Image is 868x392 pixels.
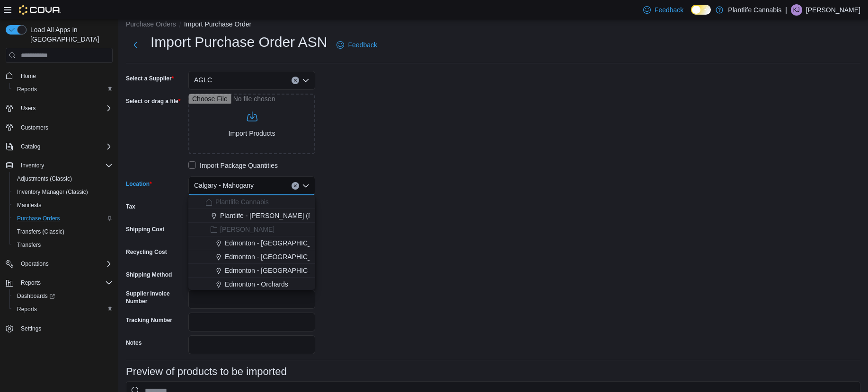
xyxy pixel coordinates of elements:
span: Adjustments (Classic) [13,173,113,184]
span: Operations [21,260,49,268]
a: Settings [17,323,45,334]
span: Dark Mode [691,15,691,15]
span: Transfers [17,241,41,249]
span: Purchase Orders [17,215,60,222]
span: Feedback [655,5,683,15]
span: Customers [21,124,48,131]
p: Plantlife Cannabis [728,4,781,16]
a: Manifests [13,200,45,211]
a: Inventory Manager (Classic) [13,186,92,198]
span: Reports [17,277,113,288]
span: Reports [21,279,41,287]
span: Home [21,72,36,80]
span: Load All Apps in [GEOGRAPHIC_DATA] [27,25,113,44]
span: Edmonton - [GEOGRAPHIC_DATA] [225,238,330,248]
button: Operations [2,257,116,270]
button: Clear input [292,77,299,84]
a: Reports [13,84,41,95]
span: Reports [17,86,37,93]
label: Supplier Invoice Number [126,290,185,305]
span: Dashboards [13,290,113,302]
span: Edmonton - [GEOGRAPHIC_DATA] [225,252,330,261]
label: Notes [126,339,142,347]
button: Inventory [17,160,48,171]
button: Users [17,103,39,114]
button: Reports [17,277,44,288]
span: Manifests [17,201,41,209]
div: Kessa Jardine [791,4,802,16]
span: Home [17,70,113,81]
span: Reports [13,304,113,315]
img: Cova [19,5,61,15]
label: Recycling Cost [126,248,167,256]
button: Plantlife - [PERSON_NAME] (Festival) [188,209,315,223]
span: Purchase Orders [13,213,113,224]
a: Customers [17,122,52,133]
button: Reports [9,83,116,96]
p: | [785,4,787,16]
button: Customers [2,121,116,134]
button: [PERSON_NAME] [188,223,315,236]
button: Inventory Manager (Classic) [9,185,116,199]
a: Transfers (Classic) [13,226,68,237]
button: Inventory [2,159,116,172]
span: Settings [17,322,113,334]
button: Import Purchase Order [184,20,251,28]
label: Shipping Cost [126,226,164,233]
button: Edmonton - Orchards [188,278,315,291]
span: Adjustments (Classic) [17,175,72,183]
span: Inventory Manager (Classic) [17,188,88,196]
nav: Complex example [6,65,113,360]
span: Customers [17,122,113,133]
span: [PERSON_NAME] [220,225,275,234]
span: KJ [793,4,800,16]
label: Tax [126,203,135,210]
button: Manifests [9,199,116,212]
button: Home [2,69,116,82]
label: Select a Supplier [126,75,174,82]
a: Purchase Orders [13,213,64,224]
button: Clear input [292,182,299,190]
span: Inventory Manager (Classic) [13,186,113,198]
button: Edmonton - [GEOGRAPHIC_DATA] [188,250,315,264]
a: Feedback [639,0,687,19]
span: Reports [13,84,113,95]
span: Transfers (Classic) [17,228,64,235]
span: Manifests [13,200,113,211]
a: Dashboards [13,290,59,302]
a: Feedback [333,35,381,54]
a: Reports [13,304,41,315]
button: Transfers [9,238,116,252]
button: Close list of options [302,182,310,190]
button: Edmonton - [GEOGRAPHIC_DATA] [188,236,315,250]
label: Import Package Quantities [188,160,278,171]
a: Adjustments (Classic) [13,173,76,184]
span: Inventory [17,160,113,171]
button: Purchase Orders [9,212,116,225]
span: Feedback [348,40,377,50]
label: Shipping Method [126,271,172,279]
span: Catalog [21,143,40,150]
span: Edmonton - Orchards [225,279,288,289]
a: Home [17,70,40,82]
a: Transfers [13,239,44,251]
button: Catalog [2,140,116,153]
button: Operations [17,258,53,270]
span: Users [17,103,113,114]
input: Dark Mode [691,5,711,15]
span: AGLC [194,74,212,86]
span: Inventory [21,162,44,169]
input: Use aria labels when no actual label is in use [188,94,315,154]
button: Purchase Orders [126,20,176,28]
span: Catalog [17,141,113,152]
span: Operations [17,258,113,270]
span: Edmonton - [GEOGRAPHIC_DATA] [225,266,330,275]
nav: An example of EuiBreadcrumbs [126,19,860,31]
button: Reports [2,276,116,289]
span: Settings [21,325,41,332]
span: Plantlife - [PERSON_NAME] (Festival) [220,211,333,220]
span: Dashboards [17,292,55,300]
button: Catalog [17,141,44,152]
button: Reports [9,303,116,316]
button: Transfers (Classic) [9,225,116,238]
